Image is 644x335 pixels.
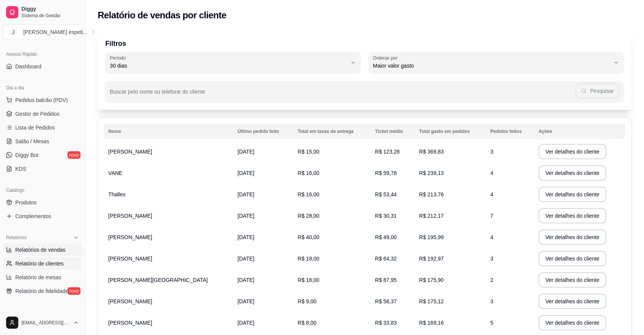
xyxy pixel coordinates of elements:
span: [DATE] [238,149,254,155]
button: [EMAIL_ADDRESS][DOMAIN_NAME] [3,314,82,332]
span: [PERSON_NAME] [108,320,152,326]
span: Produtos [15,199,37,206]
span: Pedidos balcão (PDV) [15,96,68,104]
span: R$ 169,16 [419,320,444,326]
div: Gerenciar [3,306,82,319]
span: KDS [15,165,26,173]
span: Thalles [108,191,126,197]
a: Relatório de clientes [3,257,82,270]
span: Relatórios de vendas [15,246,66,254]
span: R$ 64,32 [375,256,397,262]
button: Ver detalhes do cliente [539,230,607,245]
button: Ver detalhes do cliente [539,315,607,330]
button: Período30 dias [105,52,361,73]
span: [DATE] [238,256,254,262]
div: Acesso Rápido [3,48,82,60]
button: Ver detalhes do cliente [539,144,607,159]
button: Ver detalhes do cliente [539,165,607,181]
label: Ordenar por [373,55,400,61]
span: [DATE] [238,320,254,326]
span: [DATE] [238,277,254,283]
span: 4 [491,234,494,240]
span: [DATE] [238,170,254,176]
input: Buscar pelo nome ou telefone do cliente [110,91,576,99]
span: R$ 195,99 [419,234,444,240]
span: [EMAIL_ADDRESS][DOMAIN_NAME] [21,320,70,326]
th: Pedidos feitos [486,124,534,139]
span: Complementos [15,212,51,220]
span: R$ 30,31 [375,213,397,219]
span: 3 [491,256,494,262]
span: Lista de Pedidos [15,124,55,131]
span: [PERSON_NAME] [108,213,152,219]
span: Sistema de Gestão [21,13,79,19]
th: Total gasto em pedidos [415,124,486,139]
span: Dashboard [15,63,42,70]
span: R$ 175,90 [419,277,444,283]
th: Nome [104,124,233,139]
a: Salão / Mesas [3,135,82,147]
button: Pedidos balcão (PDV) [3,94,82,106]
span: R$ 40,00 [298,234,320,240]
div: Dia a dia [3,82,82,94]
span: 3 [491,298,494,304]
button: Ordenar porMaior valor gasto [369,52,624,73]
button: Ver detalhes do cliente [539,208,607,223]
th: Ações [534,124,626,139]
span: 7 [491,213,494,219]
a: Complementos [3,210,82,222]
span: R$ 16,00 [298,191,320,197]
a: Relatório de fidelidadenovo [3,285,82,297]
span: [DATE] [238,298,254,304]
span: R$ 87,95 [375,277,397,283]
span: VANE [108,170,122,176]
span: R$ 59,78 [375,170,397,176]
button: Ver detalhes do cliente [539,251,607,266]
span: 3 [491,149,494,155]
span: 30 dias [110,62,347,70]
span: [PERSON_NAME][GEOGRAPHIC_DATA] [108,277,208,283]
span: [PERSON_NAME] [108,256,152,262]
span: [PERSON_NAME] [108,149,152,155]
button: Ver detalhes do cliente [539,272,607,288]
span: Relatório de fidelidade [15,287,68,295]
label: Período [110,55,128,61]
span: Relatório de mesas [15,274,61,281]
a: DiggySistema de Gestão [3,3,82,21]
span: R$ 53,44 [375,191,397,197]
span: J [10,28,17,36]
a: Relatório de mesas [3,271,82,283]
span: Salão / Mesas [15,138,49,145]
span: R$ 8,00 [298,320,317,326]
span: Maior valor gasto [373,62,610,70]
span: R$ 16,00 [298,170,320,176]
span: R$ 33,83 [375,320,397,326]
span: [PERSON_NAME] [108,298,152,304]
span: R$ 212,17 [419,213,444,219]
span: R$ 16,00 [298,277,320,283]
span: Diggy [21,6,79,13]
a: Lista de Pedidos [3,121,82,134]
span: Relatórios [6,235,27,241]
span: Relatório de clientes [15,260,64,267]
a: KDS [3,163,82,175]
a: Gestor de Pedidos [3,108,82,120]
span: R$ 49,00 [375,234,397,240]
span: 4 [491,191,494,197]
span: [DATE] [238,234,254,240]
a: Produtos [3,196,82,209]
span: R$ 28,00 [298,213,320,219]
span: R$ 369,83 [419,149,444,155]
a: Relatórios de vendas [3,244,82,256]
th: Total em taxas de entrega [293,124,371,139]
button: Ver detalhes do cliente [539,294,607,309]
span: R$ 192,97 [419,256,444,262]
span: R$ 18,00 [298,256,320,262]
a: Dashboard [3,60,82,73]
button: Select a team [3,24,82,40]
span: Gestor de Pedidos [15,110,60,118]
span: [DATE] [238,213,254,219]
a: Diggy Botnovo [3,149,82,161]
p: Filtros [105,38,624,49]
span: R$ 213,76 [419,191,444,197]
